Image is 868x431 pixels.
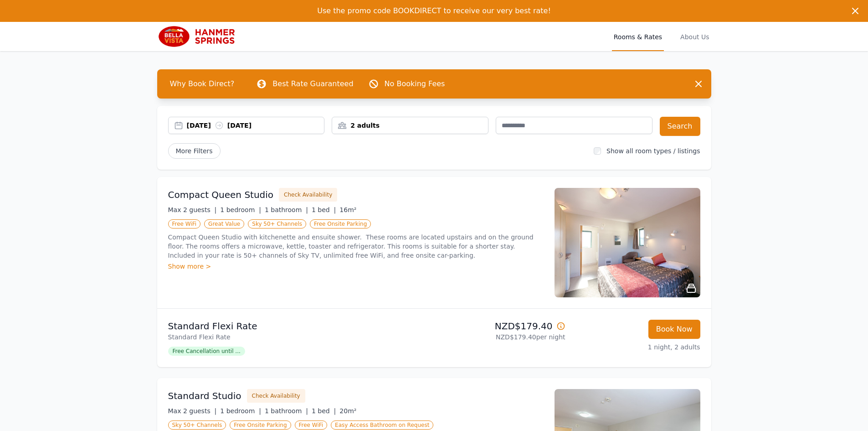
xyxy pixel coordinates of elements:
[279,188,337,202] button: Check Availability
[168,233,544,260] p: Compact Queen Studio with kitchenette and ensuite shower. These rooms are located upstairs and on...
[168,188,274,201] h3: Compact Queen Studio
[573,343,700,352] p: 1 night, 2 adults
[230,421,291,430] span: Free Onsite Parking
[385,78,445,89] p: No Booking Fees
[331,421,433,430] span: Easy Access Bathroom on Request
[272,78,353,89] p: Best Rate Guaranteed
[168,143,221,159] span: More Filters
[312,206,336,213] span: 1 bed |
[265,407,308,415] span: 1 bathroom |
[660,117,700,136] button: Search
[612,22,664,51] a: Rooms & Rates
[339,407,356,415] span: 20m²
[295,421,328,430] span: Free WiFi
[247,389,305,403] button: Check Availability
[220,206,261,213] span: 1 bedroom |
[220,407,261,415] span: 1 bedroom |
[438,332,565,342] p: NZD$179.40 per night
[339,206,356,213] span: 16m²
[168,262,544,271] div: Show more >
[312,407,336,415] span: 1 bed |
[606,147,700,155] label: Show all room types / listings
[168,206,217,213] span: Max 2 guests |
[310,219,371,228] span: Free Onsite Parking
[332,121,488,130] div: 2 adults
[168,407,217,415] span: Max 2 guests |
[265,206,308,213] span: 1 bathroom |
[157,26,245,47] img: Bella Vista Hanmer Springs
[168,332,431,342] p: Standard Flexi Rate
[438,320,565,332] p: NZD$179.40
[168,320,431,332] p: Standard Flexi Rate
[163,75,242,93] span: Why Book Direct?
[168,347,245,356] span: Free Cancellation until ...
[168,219,201,228] span: Free WiFi
[187,121,324,130] div: [DATE] [DATE]
[168,421,226,430] span: Sky 50+ Channels
[248,219,306,228] span: Sky 50+ Channels
[317,6,551,15] span: Use the promo code BOOKDIRECT to receive our very best rate!
[678,22,711,51] a: About Us
[648,320,700,339] button: Book Now
[168,389,241,402] h3: Standard Studio
[204,219,244,228] span: Great Value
